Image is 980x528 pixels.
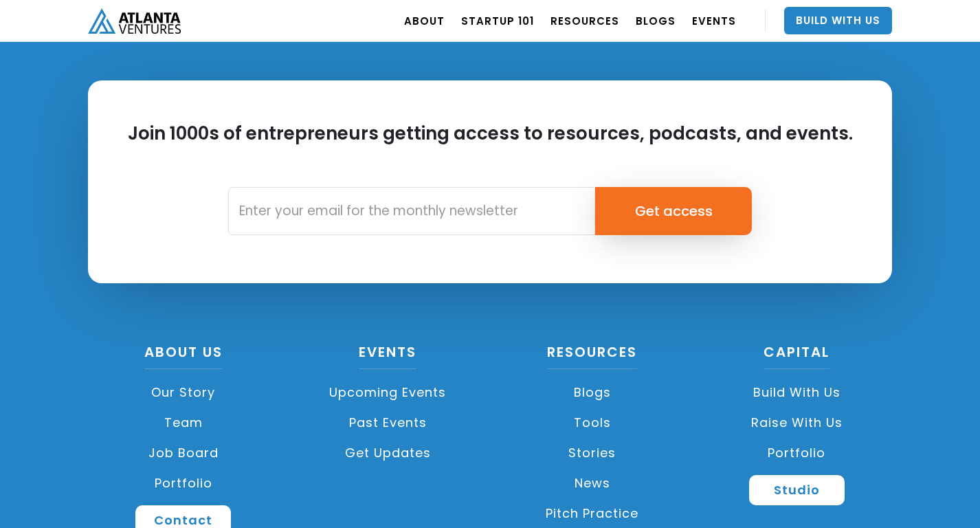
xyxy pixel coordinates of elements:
[784,7,892,34] a: Build With Us
[88,438,279,468] a: Job Board
[88,408,279,438] a: Team
[228,187,595,235] input: Enter your email for the monthly newsletter
[595,187,753,235] input: Get access
[749,475,845,505] a: Studio
[404,1,445,40] a: ABOUT
[497,438,688,468] a: Stories
[550,1,619,40] a: RESOURCES
[359,342,416,369] a: Events
[547,342,637,369] a: Resources
[702,438,893,468] a: Portfolio
[702,408,893,438] a: Raise with Us
[228,187,753,235] form: Email Form
[293,377,484,408] a: Upcoming Events
[144,342,223,369] a: About US
[293,408,484,438] a: Past Events
[764,342,829,369] a: CAPITAL
[497,408,688,438] a: Tools
[88,468,279,498] a: Portfolio
[692,1,736,40] a: EVENTS
[636,1,676,40] a: BLOGS
[293,438,484,468] a: Get Updates
[128,122,853,170] h2: Join 1000s of entrepreneurs getting access to resources, podcasts, and events.
[497,468,688,498] a: News
[88,377,279,408] a: Our Story
[702,377,893,408] a: Build with us
[461,1,534,40] a: Startup 101
[497,377,688,408] a: Blogs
